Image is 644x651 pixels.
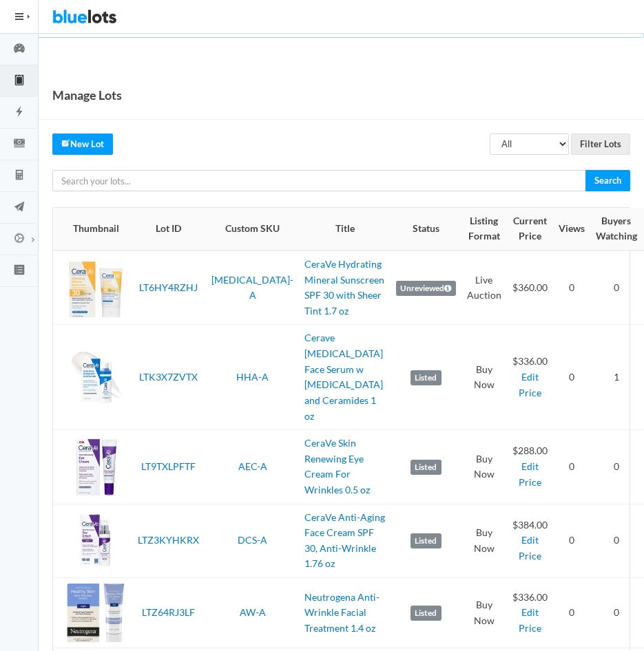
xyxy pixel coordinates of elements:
[507,504,553,577] td: $384.00
[553,504,590,577] td: 0
[141,460,196,472] a: LT9TXLPFTF
[304,332,383,421] a: Cerave [MEDICAL_DATA] Face Serum w [MEDICAL_DATA] and Ceramides 1 oz
[519,606,541,634] a: Edit Price
[238,460,267,472] a: AEC-A
[553,208,590,250] th: Views
[590,504,643,577] td: 0
[461,578,507,648] td: Buy Now
[553,250,590,325] td: 0
[411,370,442,385] label: Listed
[206,208,299,250] th: Custom SKU
[53,208,131,250] th: Thumbnail
[590,430,643,504] td: 0
[461,504,507,577] td: Buy Now
[507,325,553,430] td: $336.00
[461,208,507,250] th: Listing Format
[507,208,553,250] th: Current Price
[590,208,643,250] th: Buyers Watching
[211,274,293,301] a: [MEDICAL_DATA]-A
[240,606,266,618] a: AW-A
[411,606,442,621] label: Listed
[396,281,456,296] label: Unreviewed
[304,437,370,495] a: CeraVe Skin Renewing Eye Cream For Wrinkles 0.5 oz
[52,170,586,191] input: Search your lots...
[299,208,391,250] th: Title
[585,170,630,191] input: Search
[52,134,113,155] a: createNew Lot
[131,208,206,250] th: Lot ID
[238,534,267,546] a: DCS-A
[519,534,541,562] a: Edit Price
[553,325,590,430] td: 0
[590,578,643,648] td: 0
[507,250,553,325] td: $360.00
[519,460,541,488] a: Edit Price
[590,325,643,430] td: 1
[52,85,122,105] h1: Manage Lots
[304,591,380,634] a: Neutrogena Anti-Wrinkle Facial Treatment 1.4 oz
[461,430,507,504] td: Buy Now
[391,208,461,250] th: Status
[411,533,442,548] label: Listed
[304,258,384,317] a: CeraVe Hydrating Mineral Sunscreen SPF 30 with Sheer Tint 1.7 oz
[61,138,70,147] ion-icon: create
[507,578,553,648] td: $336.00
[138,534,199,546] a: LTZ3KYHKRX
[236,371,269,383] a: HHA-A
[139,371,198,383] a: LTK3X7ZVTX
[304,511,385,570] a: CeraVe Anti-Aging Face Cream SPF 30, Anti-Wrinkle 1.76 oz
[553,430,590,504] td: 0
[139,281,198,293] a: LT6HY4RZHJ
[461,250,507,325] td: Live Auction
[461,325,507,430] td: Buy Now
[411,460,442,475] label: Listed
[507,430,553,504] td: $288.00
[519,371,541,398] a: Edit Price
[571,134,630,155] input: Filter Lots
[590,250,643,325] td: 0
[553,578,590,648] td: 0
[142,606,195,618] a: LTZ64RJ3LF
